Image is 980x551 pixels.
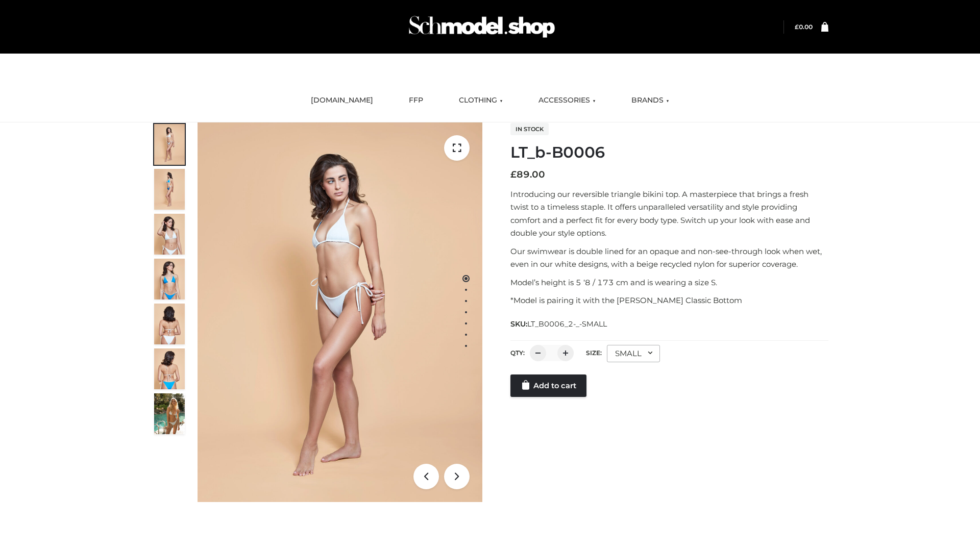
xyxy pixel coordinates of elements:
div: SMALL [607,345,660,362]
img: Schmodel Admin 964 [405,7,558,47]
img: ArielClassicBikiniTop_CloudNine_AzureSky_OW114ECO_7-scaled.jpg [154,304,185,344]
label: QTY: [510,349,525,357]
span: LT_B0006_2-_-SMALL [527,319,607,329]
p: Our swimwear is double lined for an opaque and non-see-through look when wet, even in our white d... [510,245,828,271]
a: Add to cart [510,374,586,397]
p: *Model is pairing it with the [PERSON_NAME] Classic Bottom [510,294,828,307]
img: Arieltop_CloudNine_AzureSky2.jpg [154,393,185,434]
p: Model’s height is 5 ‘8 / 173 cm and is wearing a size S. [510,276,828,289]
label: Size: [586,349,602,357]
a: CLOTHING [451,89,510,112]
img: ArielClassicBikiniTop_CloudNine_AzureSky_OW114ECO_2-scaled.jpg [154,169,185,210]
img: ArielClassicBikiniTop_CloudNine_AzureSky_OW114ECO_1 [198,122,482,502]
img: ArielClassicBikiniTop_CloudNine_AzureSky_OW114ECO_1-scaled.jpg [154,124,185,165]
a: FFP [401,89,431,112]
a: £0.00 [795,23,813,31]
img: ArielClassicBikiniTop_CloudNine_AzureSky_OW114ECO_4-scaled.jpg [154,259,185,299]
p: Introducing our reversible triangle bikini top. A masterpiece that brings a fresh twist to a time... [510,188,828,240]
img: ArielClassicBikiniTop_CloudNine_AzureSky_OW114ECO_8-scaled.jpg [154,348,185,389]
h1: LT_b-B0006 [510,143,828,162]
span: In stock [510,123,549,135]
img: ArielClassicBikiniTop_CloudNine_AzureSky_OW114ECO_3-scaled.jpg [154,214,185,255]
bdi: 89.00 [510,169,545,180]
span: £ [795,23,799,31]
span: £ [510,169,517,180]
a: [DOMAIN_NAME] [303,89,381,112]
a: ACCESSORIES [531,89,603,112]
span: SKU: [510,318,608,330]
a: BRANDS [624,89,677,112]
bdi: 0.00 [795,23,813,31]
